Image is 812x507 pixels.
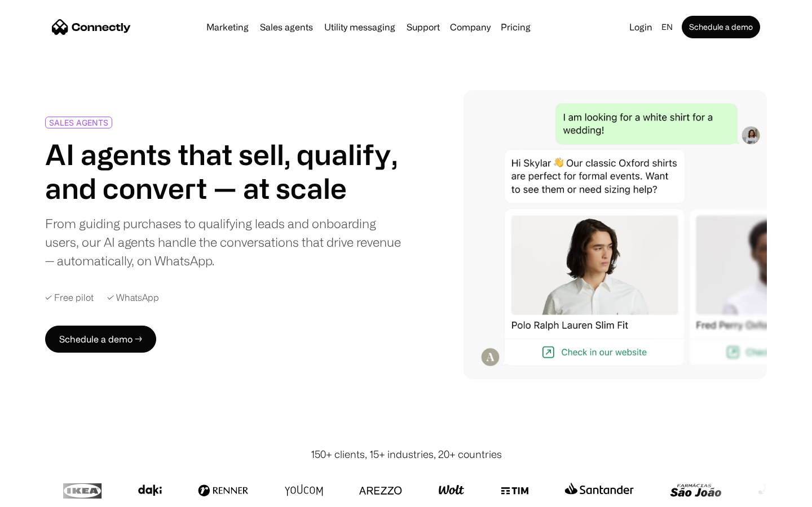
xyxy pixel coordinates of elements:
[496,23,535,32] a: Pricing
[402,23,444,32] a: Support
[202,23,253,32] a: Marketing
[23,487,68,503] ul: Language list
[45,292,94,303] div: ✓ Free pilot
[255,23,317,32] a: Sales agents
[107,292,159,303] div: ✓ WhatsApp
[625,19,657,35] a: Login
[682,16,760,38] a: Schedule a demo
[450,19,491,35] div: Company
[311,447,502,462] div: 150+ clients, 15+ industries, 20+ countries
[320,23,400,32] a: Utility messaging
[45,137,401,205] h1: AI agents that sell, qualify, and convert — at scale
[661,19,673,35] div: en
[45,214,401,270] div: From guiding purchases to qualifying leads and onboarding users, our AI agents handle the convers...
[11,486,68,503] aside: Language selected: English
[49,118,108,127] div: SALES AGENTS
[45,326,156,353] a: Schedule a demo →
